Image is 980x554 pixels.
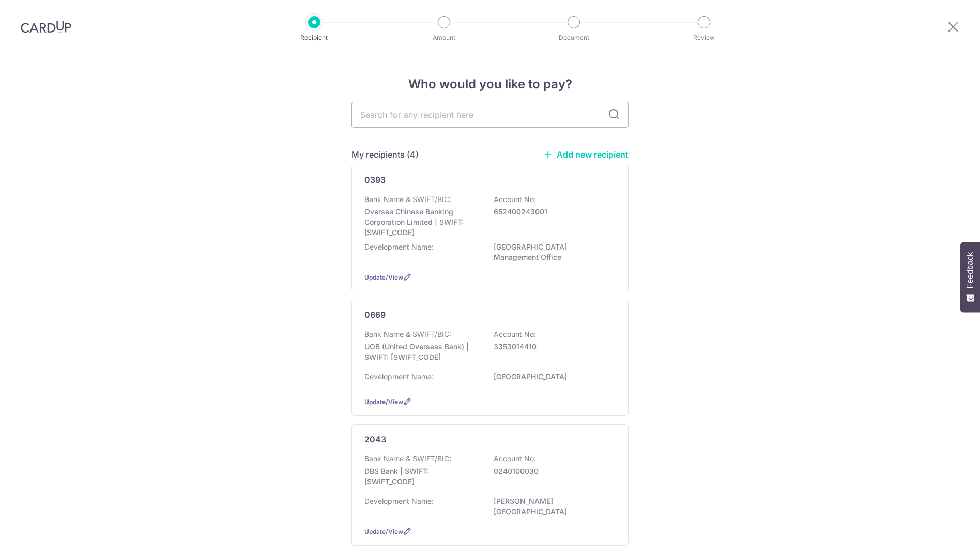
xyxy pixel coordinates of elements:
[494,454,536,464] p: Account No:
[966,252,975,288] span: Feedback
[364,194,451,205] p: Bank Name & SWIFT/BIC:
[364,433,386,445] p: 2043
[364,273,403,281] a: Update/View
[494,194,536,205] p: Account No:
[494,372,609,382] p: [GEOGRAPHIC_DATA]
[364,174,386,186] p: 0393
[543,149,629,160] a: Add new recipient
[364,496,434,506] p: Development Name:
[364,309,386,321] p: 0669
[364,242,434,252] p: Development Name:
[364,207,480,238] p: Oversea Chinese Banking Corporation Limited | SWIFT: [SWIFT_CODE]
[494,342,609,352] p: 3353014410
[364,466,480,487] p: DBS Bank | SWIFT: [SWIFT_CODE]
[494,207,609,217] p: 652400243001
[666,33,742,43] p: Review
[364,329,451,340] p: Bank Name & SWIFT/BIC:
[494,466,609,476] p: 0240100030
[351,102,629,128] input: Search for any recipient here
[406,33,482,43] p: Amount
[351,75,629,94] h4: Who would you like to pay?
[351,148,419,161] h5: My recipients (4)
[364,372,434,382] p: Development Name:
[364,454,451,464] p: Bank Name & SWIFT/BIC:
[960,242,980,312] button: Feedback - Show survey
[914,523,970,549] iframe: Opens a widget where you can find more information
[494,329,536,340] p: Account No:
[494,242,609,263] p: [GEOGRAPHIC_DATA] Management Office
[494,496,609,517] p: [PERSON_NAME][GEOGRAPHIC_DATA]
[21,21,71,33] img: CardUp
[364,342,480,362] p: UOB (United Overseas Bank) | SWIFT: [SWIFT_CODE]
[364,398,403,406] a: Update/View
[364,528,403,535] a: Update/View
[276,33,353,43] p: Recipient
[535,33,612,43] p: Document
